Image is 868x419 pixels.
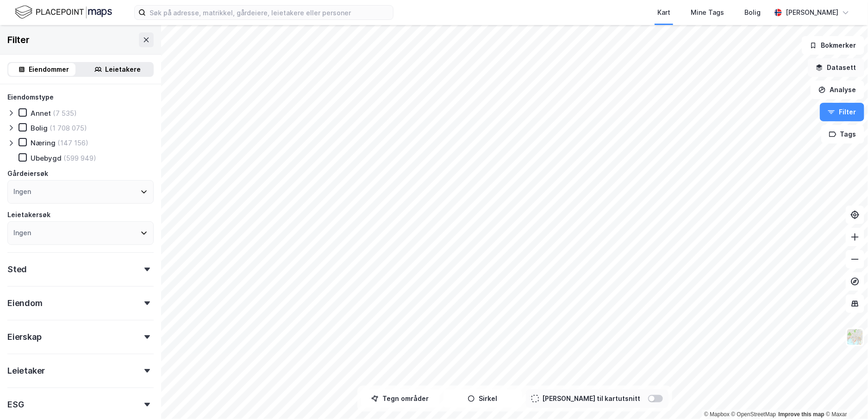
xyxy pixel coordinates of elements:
[7,399,24,410] div: ESG
[13,227,31,238] div: Ingen
[53,109,77,118] div: (7 535)
[786,7,838,18] div: [PERSON_NAME]
[731,411,776,418] a: OpenStreetMap
[7,209,50,220] div: Leietakersøk
[31,124,48,132] div: Bolig
[443,389,522,408] button: Sirkel
[29,64,69,75] div: Eiendommer
[744,7,761,18] div: Bolig
[802,36,864,55] button: Bokmerker
[657,7,670,18] div: Kart
[361,389,440,408] button: Tegn områder
[691,7,724,18] div: Mine Tags
[820,103,864,121] button: Filter
[846,328,864,346] img: Z
[106,64,141,75] div: Leietakere
[50,124,87,132] div: (1 708 075)
[7,32,30,47] div: Filter
[822,375,868,419] iframe: Chat Widget
[31,154,62,163] div: Ubebygd
[57,138,88,147] div: (147 156)
[7,331,41,343] div: Eierskap
[146,6,393,19] input: Søk på adresse, matrikkel, gårdeiere, leietakere eller personer
[31,109,51,118] div: Annet
[822,375,868,419] div: Kontrollprogram for chat
[7,168,48,179] div: Gårdeiersøk
[808,58,864,77] button: Datasett
[7,264,27,275] div: Sted
[704,411,730,418] a: Mapbox
[7,92,54,103] div: Eiendomstype
[13,186,31,197] div: Ingen
[15,4,112,20] img: logo.f888ab2527a4732fd821a326f86c7f29.svg
[7,298,43,309] div: Eiendom
[543,393,641,404] div: [PERSON_NAME] til kartutsnitt
[821,125,864,144] button: Tags
[7,365,45,376] div: Leietaker
[31,138,56,147] div: Næring
[63,154,96,163] div: (599 949)
[811,81,864,99] button: Analyse
[779,411,824,418] a: Improve this map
